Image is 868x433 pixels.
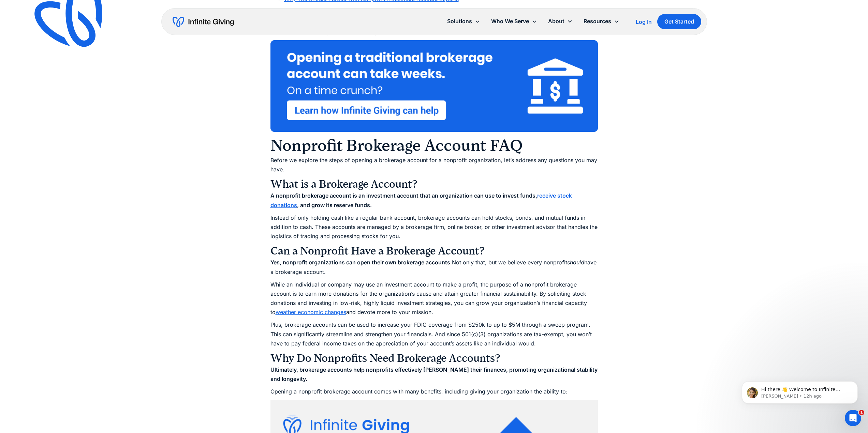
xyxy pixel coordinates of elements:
div: Log In [636,19,652,25]
div: Solutions [442,14,486,29]
div: Who We Serve [486,14,543,29]
span: 1 [859,410,864,415]
p: Not only that, but we believe every nonprofit have a brokerage account. [270,258,598,276]
h3: Why Do Nonprofits Need Brokerage Accounts? [270,352,598,365]
div: Solutions [447,17,472,26]
strong: Ultimately, brokerage accounts help nonprofits effectively [PERSON_NAME] their finances, promotin... [270,366,598,382]
div: Who We Serve [491,17,529,26]
iframe: Intercom live chat [845,410,861,426]
a: receive stock donations [270,192,572,208]
div: Resources [584,17,611,26]
div: About [548,17,564,26]
h3: What is a Brokerage Account? [270,177,598,191]
div: About [543,14,578,29]
p: Before we explore the steps of opening a brokerage account for a nonprofit organization, let’s ad... [270,156,598,174]
a: Log In [636,18,652,26]
iframe: Intercom notifications message [732,367,868,415]
a: Get Started [657,14,701,29]
img: Opening a traditional nonprofit brokerage account can take weeks. On a time crunch? Click to get ... [270,40,598,132]
h3: Can a Nonprofit Have a Brokerage Account? [270,244,598,258]
strong: Yes, nonprofit organizations can open their own brokerage accounts. [270,259,452,266]
div: Resources [578,14,625,29]
p: While an individual or company may use an investment account to make a profit, the purpose of a n... [270,280,598,317]
p: Plus, brokerage accounts can be used to increase your FDIC coverage from $250k to up to $5M throu... [270,320,598,348]
p: Instead of only holding cash like a regular bank account, brokerage accounts can hold stocks, bon... [270,213,598,241]
a: home [173,16,234,27]
em: should [567,259,584,266]
strong: A nonprofit brokerage account is an investment account that an organization can use to invest funds, [270,192,537,199]
a: weather economic changes [276,309,346,315]
p: Opening a nonprofit brokerage account comes with many benefits, including giving your organizatio... [270,387,598,396]
h2: Nonprofit Brokerage Account FAQ [270,135,598,156]
strong: , and grow its reserve funds. [297,202,372,208]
